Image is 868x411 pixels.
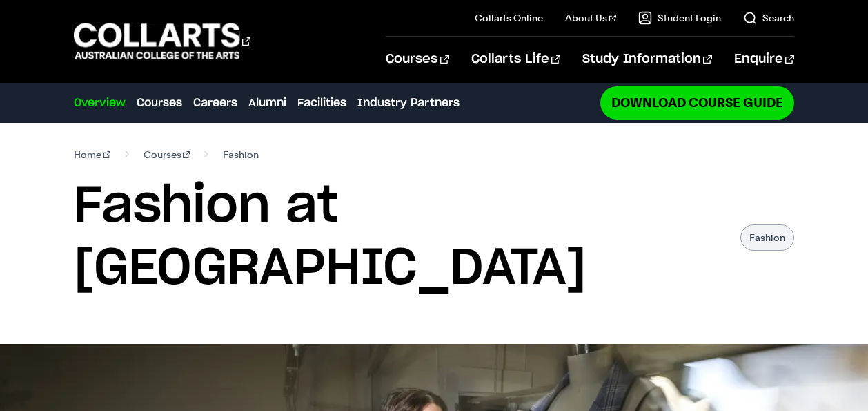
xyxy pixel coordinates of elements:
[193,95,237,111] a: Careers
[74,175,727,300] h1: Fashion at [GEOGRAPHIC_DATA]
[734,37,794,82] a: Enquire
[638,11,721,25] a: Student Login
[475,11,543,25] a: Collarts Online
[74,145,110,164] a: Home
[297,95,346,111] a: Facilities
[600,86,794,119] a: Download Course Guide
[223,145,259,164] span: Fashion
[582,37,712,82] a: Study Information
[137,95,182,111] a: Courses
[386,37,448,82] a: Courses
[248,95,286,111] a: Alumni
[565,11,616,25] a: About Us
[471,37,560,82] a: Collarts Life
[357,95,460,111] a: Industry Partners
[74,95,126,111] a: Overview
[74,21,250,61] div: Go to homepage
[743,11,794,25] a: Search
[740,224,794,251] p: Fashion
[144,145,190,164] a: Courses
